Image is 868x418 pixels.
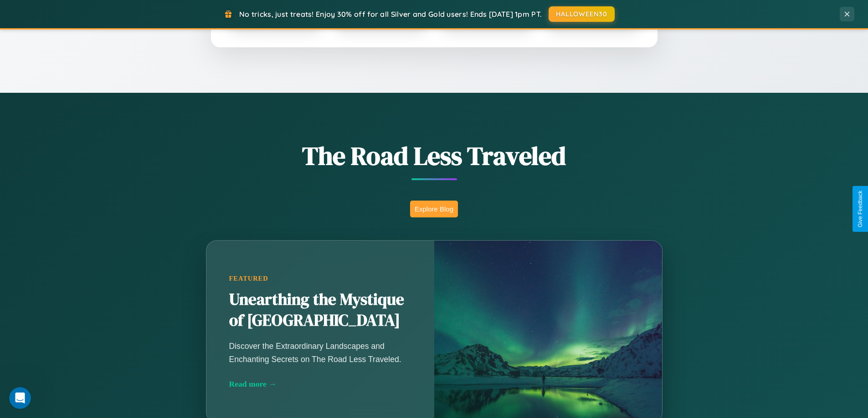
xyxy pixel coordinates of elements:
h1: The Road Less Traveled [161,138,708,173]
p: Discover the Extraordinary Landscapes and Enchanting Secrets on The Road Less Traveled. [229,340,411,365]
div: Featured [229,275,411,282]
h2: Unearthing the Mystique of [GEOGRAPHIC_DATA] [229,289,411,331]
button: HALLOWEEN30 [549,6,615,22]
span: No tricks, just treats! Enjoy 30% off for all Silver and Gold users! Ends [DATE] 1pm PT. [239,10,542,19]
div: Give Feedback [857,191,863,227]
button: Explore Blog [410,201,458,217]
iframe: Intercom live chat [9,387,31,409]
div: Read more → [229,379,411,389]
